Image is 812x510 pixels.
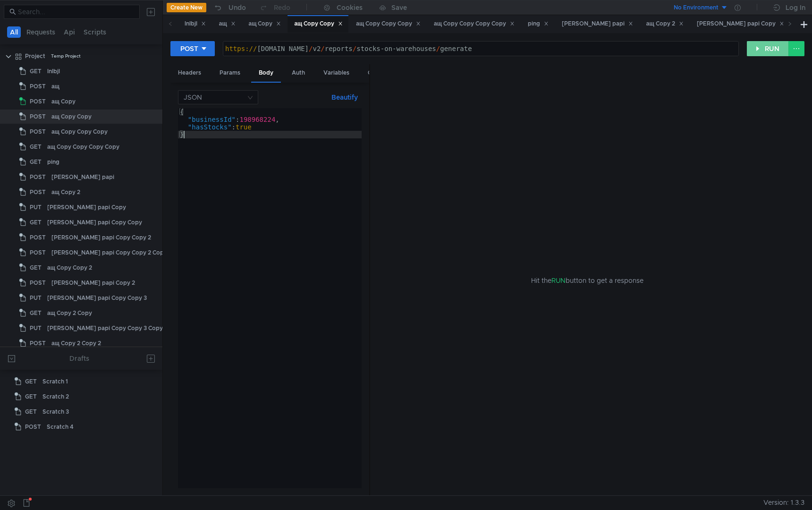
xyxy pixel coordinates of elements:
[284,64,313,82] div: Auth
[51,110,92,124] div: ащ Copy Copy
[47,306,92,320] div: ащ Copy 2 Copy
[551,276,566,285] span: RUN
[30,79,46,93] span: POST
[30,140,42,154] span: GET
[47,291,147,305] div: [PERSON_NAME] papi Copy Copy 3
[674,3,719,12] div: No Environment
[47,261,92,275] div: ащ Copy Copy 2
[69,353,89,364] div: Drafts
[47,64,60,78] div: lnlbjl
[30,110,46,124] span: POST
[51,336,101,350] div: ащ Copy 2 Copy 2
[30,246,46,260] span: POST
[51,79,59,93] div: ащ
[51,170,114,184] div: [PERSON_NAME] papi
[42,405,69,419] div: Scratch 3
[253,0,297,15] button: Redo
[30,200,42,214] span: PUT
[274,2,290,13] div: Redo
[219,19,236,29] div: ащ
[30,155,42,169] span: GET
[697,19,784,29] div: [PERSON_NAME] papi Copy
[337,2,363,13] div: Cookies
[531,275,643,286] span: Hit the button to get a response
[47,155,59,169] div: ping
[30,230,46,245] span: POST
[30,215,42,229] span: GET
[360,64,391,82] div: Other
[7,26,21,38] button: All
[170,41,215,56] button: POST
[180,43,198,54] div: POST
[747,41,789,56] button: RUN
[30,306,42,320] span: GET
[30,170,46,184] span: POST
[51,94,76,109] div: ащ Copy
[562,19,633,29] div: [PERSON_NAME] papi
[24,26,58,38] button: Requests
[51,49,81,63] div: Temp Project
[206,0,253,15] button: Undo
[391,4,407,11] div: Save
[328,92,362,103] button: Beautify
[47,140,119,154] div: ащ Copy Copy Copy Copy
[30,64,42,78] span: GET
[47,200,126,214] div: [PERSON_NAME] papi Copy
[30,291,42,305] span: PUT
[30,321,42,335] span: PUT
[316,64,357,82] div: Variables
[51,276,135,290] div: [PERSON_NAME] papi Copy 2
[185,19,206,29] div: lnlbjl
[47,420,74,434] div: Scratch 4
[47,215,142,229] div: [PERSON_NAME] papi Copy Copy
[42,374,68,389] div: Scratch 1
[30,276,46,290] span: POST
[30,261,42,275] span: GET
[170,64,209,82] div: Headers
[228,2,246,13] div: Undo
[786,2,805,13] div: Log In
[30,125,46,139] span: POST
[434,19,515,29] div: ащ Copy Copy Copy Copy
[18,7,134,17] input: Search...
[249,19,281,29] div: ащ Copy
[30,336,46,350] span: POST
[42,390,69,404] div: Scratch 2
[51,230,151,245] div: [PERSON_NAME] papi Copy Copy 2
[47,321,163,335] div: [PERSON_NAME] papi Copy Copy 3 Copy
[30,94,46,109] span: POST
[25,390,37,404] span: GET
[81,26,109,38] button: Scripts
[167,3,206,12] button: Create New
[251,64,281,83] div: Body
[51,246,167,260] div: [PERSON_NAME] papi Copy Copy 2 Copy
[294,19,343,29] div: ащ Copy Copy
[51,125,108,139] div: ащ Copy Copy Copy
[528,19,549,29] div: ping
[25,49,45,63] div: Project
[25,405,37,419] span: GET
[61,26,78,38] button: Api
[51,185,80,199] div: ащ Copy 2
[25,420,41,434] span: POST
[25,374,37,389] span: GET
[30,185,46,199] span: POST
[646,19,684,29] div: ащ Copy 2
[212,64,248,82] div: Params
[356,19,421,29] div: ащ Copy Copy Copy
[763,496,804,510] span: Version: 1.3.3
